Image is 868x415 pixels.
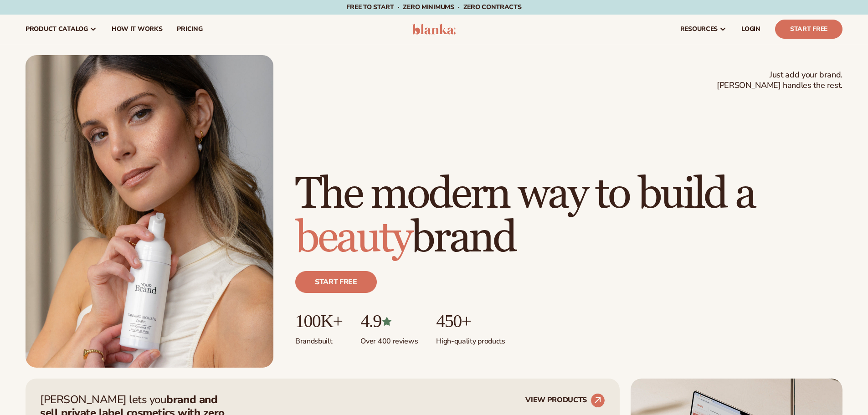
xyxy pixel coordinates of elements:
[26,26,88,33] span: product catalog
[436,331,505,346] p: High-quality products
[295,331,342,346] p: Brands built
[295,271,377,293] a: Start free
[775,20,842,39] a: Start Free
[295,211,411,265] span: beauty
[741,26,760,33] span: LOGIN
[412,24,456,35] img: logo
[177,26,202,33] span: pricing
[436,311,505,331] p: 450+
[360,311,418,331] p: 4.9
[525,393,605,408] a: VIEW PRODUCTS
[295,173,842,260] h1: The modern way to build a brand
[112,26,163,33] span: How It Works
[717,70,842,91] span: Just add your brand. [PERSON_NAME] handles the rest.
[360,331,418,346] p: Over 400 reviews
[104,15,170,44] a: How It Works
[295,311,342,331] p: 100K+
[169,15,210,44] a: pricing
[26,55,273,368] img: Female holding tanning mousse.
[680,26,718,33] span: resources
[734,15,768,44] a: LOGIN
[673,15,734,44] a: resources
[18,15,104,44] a: product catalog
[346,3,521,11] span: Free to start · ZERO minimums · ZERO contracts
